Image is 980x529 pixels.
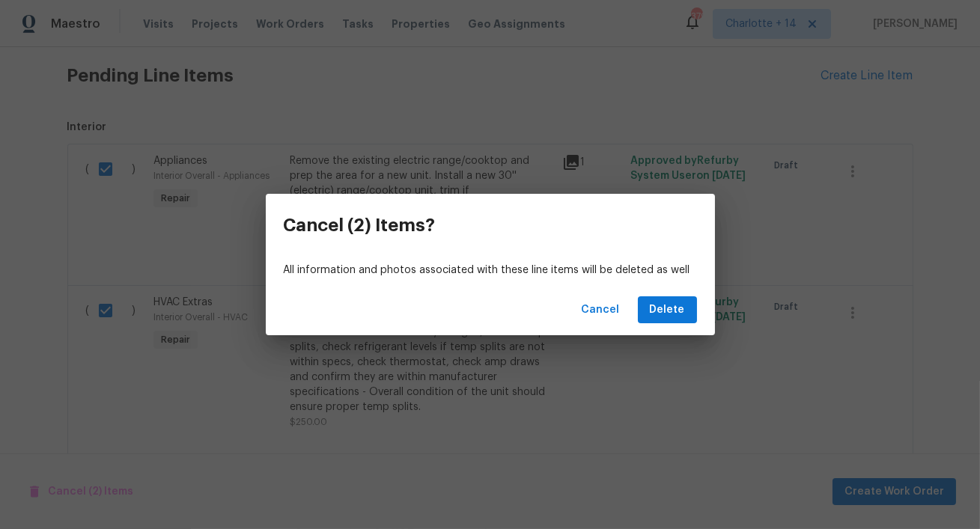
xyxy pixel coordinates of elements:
[576,296,626,324] button: Cancel
[638,296,697,324] button: Delete
[284,263,697,278] p: All information and photos associated with these line items will be deleted as well
[582,301,620,319] span: Cancel
[284,215,436,236] h3: Cancel (2) Items?
[650,301,685,319] span: Delete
